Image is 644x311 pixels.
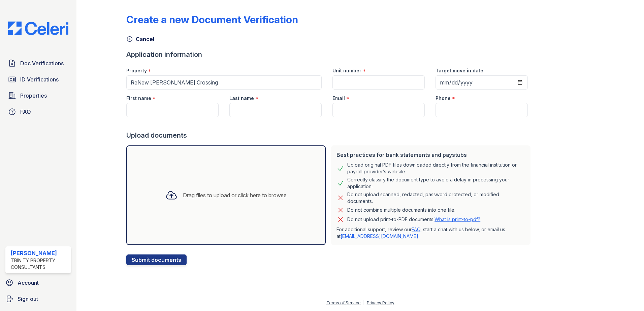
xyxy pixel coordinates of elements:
a: What is print-to-pdf? [434,216,480,222]
span: Doc Verifications [20,59,64,67]
label: Email [332,95,345,102]
span: FAQ [20,108,31,116]
a: FAQ [5,105,71,118]
label: First name [126,95,151,102]
img: CE_Logo_Blue-a8612792a0a2168367f1c8372b55b34899dd931a85d93a1a3d3e32e68fde9ad4.png [3,22,74,35]
div: | [363,300,364,305]
div: Upload original PDF files downloaded directly from the financial institution or payroll provider’... [347,162,525,175]
a: FAQ [412,227,420,232]
a: Sign out [3,292,74,306]
a: Terms of Service [326,300,361,305]
div: Do not upload scanned, redacted, password protected, or modified documents. [347,191,525,205]
div: Best practices for bank statements and paystubs [336,151,525,159]
p: For additional support, review our , start a chat with us below, or email us at [336,226,525,240]
p: Do not upload print-to-PDF documents. [347,216,480,223]
div: Correctly classify the document type to avoid a delay in processing your application. [347,176,525,190]
a: Doc Verifications [5,57,71,70]
span: Account [18,279,39,287]
label: Property [126,67,147,74]
div: Upload documents [126,131,533,140]
span: Sign out [18,295,38,303]
a: [EMAIL_ADDRESS][DOMAIN_NAME] [341,233,418,239]
a: Properties [5,89,71,102]
div: Create a new Document Verification [126,13,298,26]
a: Privacy Policy [367,300,394,305]
span: Properties [20,92,47,100]
div: [PERSON_NAME] [11,249,68,257]
a: Cancel [126,35,154,43]
div: Trinity Property Consultants [11,257,68,271]
label: Last name [229,95,254,102]
label: Target move in date [436,67,483,74]
a: Account [3,276,74,289]
label: Phone [436,95,451,102]
span: ID Verifications [20,75,59,83]
div: Do not combine multiple documents into one file. [347,206,455,214]
button: Submit documents [126,254,187,265]
label: Unit number [332,67,361,74]
div: Application information [126,50,533,59]
div: Drag files to upload or click here to browse [183,191,287,199]
a: ID Verifications [5,73,71,86]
